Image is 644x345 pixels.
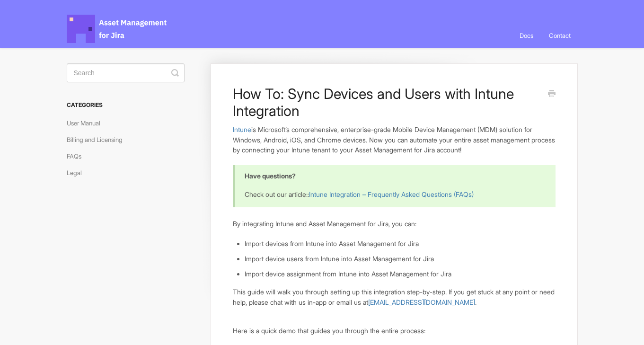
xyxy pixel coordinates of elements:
p: is Microsoft’s comprehensive, enterprise-grade Mobile Device Management (MDM) solution for Window... [233,124,555,155]
b: Have questions? [245,172,296,180]
a: Legal [67,165,89,180]
p: By integrating Intune and Asset Management for Jira, you can: [233,219,555,229]
input: Search [67,63,185,82]
span: Asset Management for Jira Docs [67,15,168,43]
a: Contact [542,23,578,48]
p: Check out our article:: [245,189,543,200]
li: Import device users from Intune into Asset Management for Jira [245,254,555,264]
a: [EMAIL_ADDRESS][DOMAIN_NAME] [368,298,475,306]
a: Intune [233,125,251,133]
a: FAQs [67,149,88,164]
li: Import devices from Intune into Asset Management for Jira [245,239,555,249]
a: User Manual [67,115,107,131]
a: Billing and Licensing [67,132,130,147]
h3: Categories [67,97,185,114]
a: Docs [512,23,540,48]
p: Here is a quick demo that guides you through the entire process: [233,326,555,336]
p: This guide will walk you through setting up this integration step-by-step. If you get stuck at an... [233,287,555,307]
li: Import device assignment from Intune into Asset Management for Jira [245,269,555,279]
a: Intune Integration – Frequently Asked Questions (FAQs) [309,190,474,198]
a: Print this Article [548,89,556,99]
h1: How To: Sync Devices and Users with Intune Integration [233,85,541,119]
